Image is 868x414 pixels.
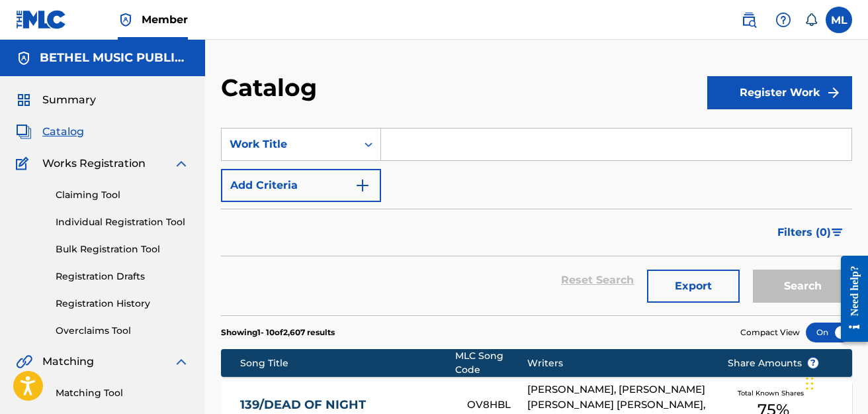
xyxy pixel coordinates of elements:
[221,73,324,103] h2: Catalog
[826,85,842,101] img: f7272a7cc735f4ea7f67.svg
[738,388,809,398] span: Total Known Shares
[240,397,450,413] a: 139/DEAD OF NIGHT
[56,324,189,338] a: Overclaims Tool
[769,216,852,249] button: Filters (0)
[118,12,134,28] img: Top Rightsholder
[770,7,797,33] div: Help
[831,246,868,352] iframe: Resource Center
[740,327,800,338] span: Compact View
[777,225,831,240] span: Filters ( 0 )
[173,156,189,172] img: expand
[647,270,740,303] button: Export
[16,156,33,172] img: Works Registration
[240,356,456,370] div: Song Title
[56,386,189,400] a: Matching Tool
[802,350,868,414] iframe: Chat Widget
[806,364,814,403] div: Drag
[832,229,843,236] img: filter
[42,354,94,370] span: Matching
[173,354,189,370] img: expand
[741,12,757,28] img: search
[142,12,188,27] span: Member
[56,215,189,229] a: Individual Registration Tool
[42,92,96,108] span: Summary
[16,124,84,140] a: CatalogCatalog
[221,327,335,338] p: Showing 1 - 10 of 2,607 results
[16,124,32,140] img: Catalog
[16,354,32,370] img: Matching
[16,10,67,29] img: MLC Logo
[736,7,762,33] a: Public Search
[230,136,349,152] div: Work Title
[455,349,527,377] div: MLC Song Code
[40,50,189,66] h5: BETHEL MUSIC PUBLISHING
[42,156,146,172] span: Works Registration
[707,76,852,109] button: Register Work
[467,397,527,413] div: OV8HBL
[16,50,32,66] img: Accounts
[56,297,189,311] a: Registration History
[16,92,32,108] img: Summary
[527,356,707,370] div: Writers
[56,242,189,256] a: Bulk Registration Tool
[56,188,189,202] a: Claiming Tool
[56,270,189,284] a: Registration Drafts
[16,92,96,108] a: SummarySummary
[804,13,818,26] div: Notifications
[728,356,819,370] span: Share Amounts
[826,7,852,33] div: User Menu
[221,128,852,315] form: Search Form
[775,12,791,28] img: help
[355,178,370,193] img: 9d2ae6d4665cec9f34b9.svg
[221,169,381,202] button: Add Criteria
[42,124,84,140] span: Catalog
